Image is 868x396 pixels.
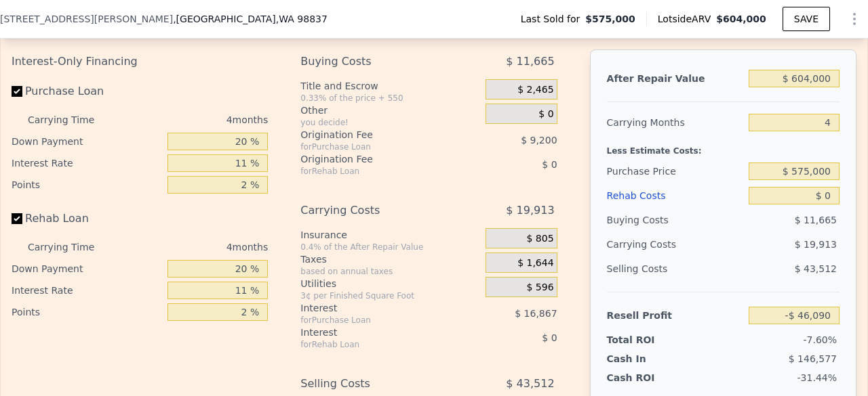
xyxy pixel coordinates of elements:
div: Taxes [300,252,479,266]
span: $ 11,665 [506,49,554,74]
div: for Rehab Loan [300,166,451,177]
span: $ 2,465 [517,84,553,96]
div: Resell Profit [607,303,743,328]
span: $ 16,867 [515,308,557,319]
div: Origination Fee [300,128,451,141]
span: $ 9,200 [521,135,557,146]
div: 4 months [121,236,268,258]
div: Buying Costs [300,49,451,74]
div: Carrying Time [28,236,116,258]
input: Rehab Loan [12,213,22,224]
div: 0.4% of the After Repair Value [300,242,479,252]
div: you decide! [300,117,479,128]
span: -7.60% [803,334,837,345]
span: $ 19,913 [506,198,554,223]
button: SAVE [783,7,830,31]
div: Cash In [607,352,692,366]
span: $ 0 [542,159,557,170]
span: , WA 98837 [276,14,328,24]
div: After Repair Value [607,66,743,91]
div: Interest [300,301,451,315]
div: Carrying Time [28,109,116,131]
input: Purchase Loan [12,86,22,97]
div: Less Estimate Costs: [607,135,840,159]
div: Insurance [300,228,479,242]
div: Rehab Costs [607,183,743,208]
span: $ 805 [526,233,553,245]
div: Selling Costs [607,257,743,281]
div: Carrying Costs [300,198,451,223]
div: 0.33% of the price + 550 [300,93,479,104]
div: Down Payment [12,131,162,152]
div: for Purchase Loan [300,141,451,152]
div: Points [12,301,162,323]
span: Lotside ARV [658,12,716,26]
div: Buying Costs [607,208,743,232]
span: $604,000 [716,14,766,24]
label: Purchase Loan [12,79,162,104]
div: Interest [300,326,451,339]
div: Origination Fee [300,152,451,166]
span: $ 1,644 [517,257,553,269]
div: Total ROI [607,333,692,347]
div: 3¢ per Finished Square Foot [300,290,479,301]
span: $ 596 [526,282,553,294]
div: for Rehab Loan [300,339,451,350]
div: Cash ROI [607,371,705,384]
span: $ 0 [542,332,557,343]
span: -31.44% [797,372,837,383]
span: $ 0 [538,108,553,120]
span: $ 43,512 [506,372,554,396]
button: Show Options [841,5,868,32]
span: $575,000 [585,12,635,26]
label: Rehab Loan [12,206,162,231]
span: , [GEOGRAPHIC_DATA] [173,12,328,26]
span: $ 19,913 [795,239,837,250]
span: $ 11,665 [795,215,837,225]
div: Utilities [300,277,479,290]
span: $ 43,512 [795,263,837,274]
div: Selling Costs [300,372,451,396]
span: $ 146,577 [789,353,837,364]
div: Purchase Price [607,159,743,183]
div: based on annual taxes [300,266,479,277]
div: Interest Rate [12,280,162,301]
div: Points [12,174,162,196]
div: Title and Escrow [300,79,479,93]
div: 4 months [121,109,268,131]
div: for Purchase Loan [300,315,451,326]
div: Carrying Months [607,110,743,135]
div: Other [300,104,479,117]
div: Down Payment [12,258,162,280]
div: Interest Rate [12,152,162,174]
div: Interest-Only Financing [12,49,268,74]
span: Last Sold for [521,12,586,26]
div: Carrying Costs [607,232,692,257]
